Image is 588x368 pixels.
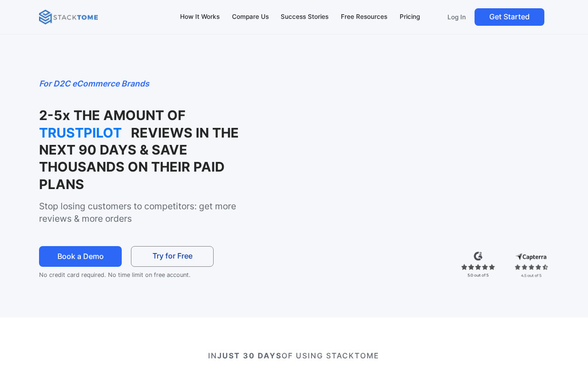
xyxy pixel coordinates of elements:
a: Free Resources [337,7,392,27]
a: Book a Demo [39,246,122,267]
a: Try for Free [131,246,214,267]
p: IN OF USING STACKTOME [52,350,536,361]
em: For D2C eCommerce Brands [39,79,149,88]
a: How It Works [176,7,224,27]
a: Success Stories [277,7,333,27]
div: Success Stories [281,12,328,22]
a: Pricing [396,7,424,27]
strong: JUST 30 DAYS [217,351,282,360]
a: Compare Us [227,7,273,27]
div: How It Works [180,12,220,22]
p: Stop losing customers to competitors: get more reviews & more orders [39,200,262,225]
a: Get Started [475,8,544,26]
strong: TRUSTPILOT [39,124,131,141]
div: Free Resources [341,12,387,22]
iframe: StackTome- product_demo 07.24 - 1.3x speed (1080p) [282,96,548,247]
strong: REVIEWS IN THE NEXT 90 DAYS & SAVE THOUSANDS ON THEIR PAID PLANS [39,125,239,192]
div: Pricing [400,12,420,22]
strong: 2-5x THE AMOUNT OF [39,107,186,123]
div: Compare Us [232,12,269,22]
p: No credit card required. No time limit on free account. [39,270,223,281]
p: Log In [447,13,466,21]
a: Log In [442,8,470,26]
